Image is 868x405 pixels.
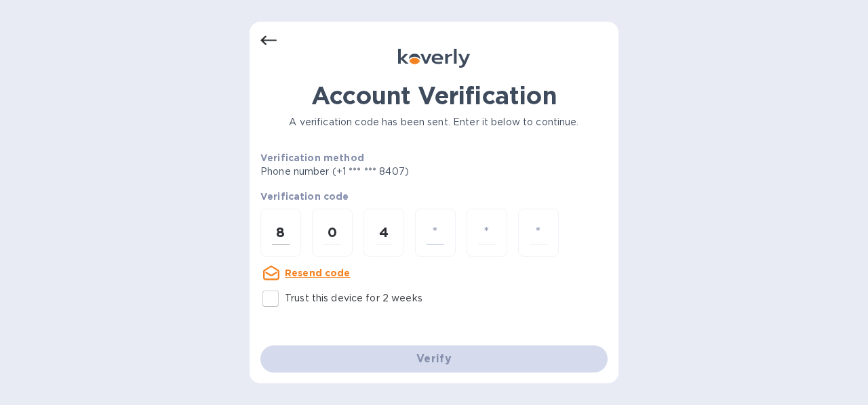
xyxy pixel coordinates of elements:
u: Resend code [285,268,351,278]
p: Verification code [260,190,608,203]
p: A verification code has been sent. Enter it below to continue. [260,115,608,129]
b: Verification method [260,152,364,163]
p: Phone number (+1 *** *** 8407) [260,165,513,179]
h1: Account Verification [260,81,608,110]
p: Trust this device for 2 weeks [285,291,422,305]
